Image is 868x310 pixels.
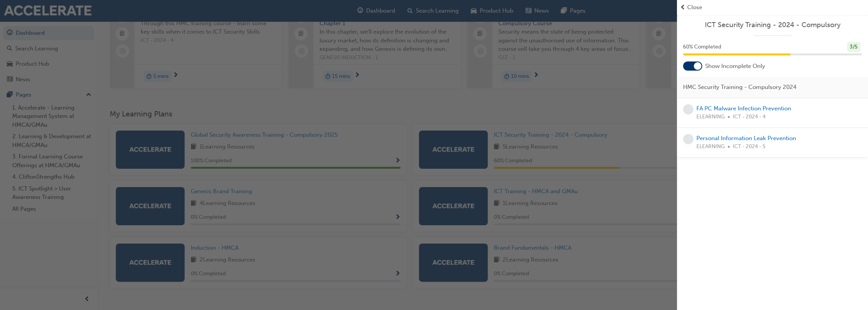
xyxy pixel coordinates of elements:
[683,21,862,29] a: ICT Security Training - 2024 - Compulsory
[696,105,791,112] a: FA PC Malware Infection Prevention
[705,62,765,71] span: Show Incomplete Only
[683,134,693,144] span: learningRecordVerb_NONE-icon
[696,113,725,121] span: ELEARNING
[683,83,797,92] span: HMC Security Training - Compulsory 2024
[733,113,766,121] span: ICT - 2024 - 4
[696,142,725,151] span: ELEARNING
[687,3,702,12] span: Close
[683,104,693,115] span: learningRecordVerb_NONE-icon
[696,135,796,142] a: Personal Information Leak Prevention
[847,42,860,52] div: 3 / 5
[680,3,686,12] span: prev-icon
[683,43,721,52] span: 60 % Completed
[733,142,766,151] span: ICT - 2024 - 5
[680,3,865,12] button: prev-iconClose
